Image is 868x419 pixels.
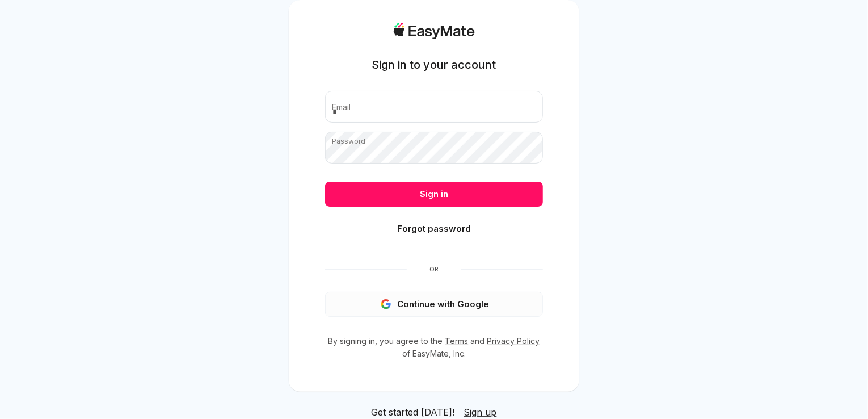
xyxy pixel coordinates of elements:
button: Continue with Google [325,292,543,317]
a: Terms [445,336,469,346]
a: Privacy Policy [487,336,540,346]
span: Sign up [464,407,497,418]
span: Get started [DATE]! [372,405,455,419]
a: Sign up [464,405,497,419]
p: By signing in, you agree to the and of EasyMate, Inc. [325,335,543,360]
button: Forgot password [325,216,543,241]
h1: Sign in to your account [372,57,496,73]
span: Or [407,265,461,274]
button: Sign in [325,182,543,207]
